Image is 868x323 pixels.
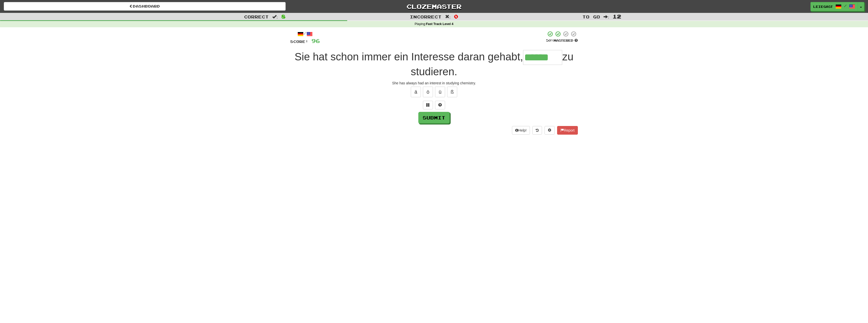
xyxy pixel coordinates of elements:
span: 50 % [546,38,554,42]
div: Mastered [546,38,578,43]
span: : [272,15,278,19]
a: Dashboard [4,2,286,11]
span: 0 [454,13,458,19]
button: Submit [418,112,450,123]
span: Leiegast [813,4,833,9]
div: / [290,31,320,37]
button: Help! [512,126,530,135]
button: ä [411,87,421,97]
span: / [844,4,847,8]
div: She has always had an interest in studying chemistry. [290,81,578,86]
span: : [445,15,451,19]
span: 8 [281,13,286,19]
span: 12 [613,13,621,19]
span: Correct [244,14,269,19]
strong: Fast Track Level 4 [426,22,453,26]
span: 96 [311,38,320,44]
span: To go [582,14,600,19]
span: Sie hat schon immer ein Interesse daran gehabt, [294,51,523,63]
button: ö [423,87,433,97]
span: : [604,15,609,19]
button: Switch sentence to multiple choice alt+p [423,101,433,109]
button: ü [435,87,445,97]
a: Leiegast / [810,2,858,11]
button: Report [557,126,578,135]
span: Score: [290,39,308,44]
span: zu studieren. [411,51,574,78]
button: ß [447,87,457,97]
button: Single letter hint - you only get 1 per sentence and score half the points! alt+h [435,101,445,109]
button: Round history (alt+y) [532,126,542,135]
a: Clozemaster [293,2,575,11]
span: Incorrect [410,14,442,19]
